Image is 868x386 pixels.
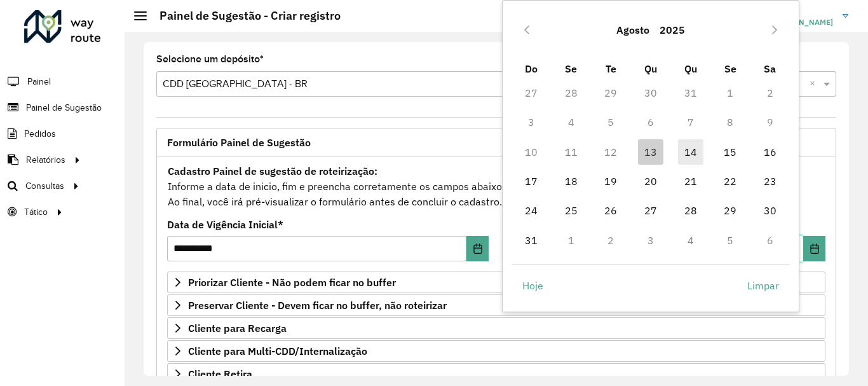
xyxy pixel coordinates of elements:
[764,20,785,40] button: Next Month
[710,226,750,255] td: 5
[559,198,584,223] span: 25
[611,15,654,45] button: Choose Month
[670,226,710,255] td: 4
[591,78,631,107] td: 29
[26,101,102,114] span: Painel de Sugestão
[591,226,631,255] td: 2
[522,278,543,293] span: Hoje
[750,196,790,225] td: 30
[27,75,51,88] span: Painel
[551,167,591,196] td: 18
[519,198,544,223] span: 24
[684,62,697,75] span: Qu
[670,107,710,137] td: 7
[551,137,591,167] td: 11
[512,78,552,107] td: 27
[519,228,544,253] span: 31
[168,165,377,177] strong: Cadastro Painel de sugestão de roteirização:
[710,107,750,137] td: 8
[512,226,552,255] td: 31
[678,198,703,223] span: 28
[736,273,790,298] button: Limpar
[167,340,825,362] a: Cliente para Multi-CDD/Internalização
[551,196,591,225] td: 25
[757,198,783,223] span: 30
[638,169,663,194] span: 20
[156,52,264,67] label: Selecione um depósito
[519,169,544,194] span: 17
[551,226,591,255] td: 1
[638,139,663,165] span: 13
[591,196,631,225] td: 26
[188,323,287,333] span: Cliente para Recarga
[750,167,790,196] td: 23
[670,196,710,225] td: 28
[167,272,825,293] a: Priorizar Cliente - Não podem ficar no buffer
[670,137,710,167] td: 14
[167,363,825,385] a: Cliente Retira
[188,369,252,379] span: Cliente Retira
[750,107,790,137] td: 9
[512,273,554,298] button: Hoje
[631,137,671,167] td: 13
[167,317,825,339] a: Cliente para Recarga
[678,139,703,165] span: 14
[188,346,367,356] span: Cliente para Multi-CDD/Internalização
[167,294,825,316] a: Preservar Cliente - Devem ficar no buffer, não roteirizar
[654,15,690,45] button: Choose Year
[598,169,623,194] span: 19
[710,78,750,107] td: 1
[512,196,552,225] td: 24
[565,62,577,75] span: Se
[551,78,591,107] td: 28
[24,205,48,219] span: Tático
[551,107,591,137] td: 4
[512,167,552,196] td: 17
[559,169,584,194] span: 18
[717,139,743,165] span: 15
[606,62,616,75] span: Te
[512,137,552,167] td: 10
[167,217,283,232] label: Data de Vigência Inicial
[810,76,820,92] span: Clear all
[512,107,552,137] td: 3
[724,62,736,75] span: Se
[750,78,790,107] td: 2
[466,236,489,261] button: Choose Date
[678,169,703,194] span: 21
[631,226,671,255] td: 3
[591,137,631,167] td: 12
[670,167,710,196] td: 21
[750,137,790,167] td: 16
[764,62,776,75] span: Sa
[670,78,710,107] td: 31
[167,163,825,210] div: Informe a data de inicio, fim e preencha corretamente os campos abaixo. Ao final, você irá pré-vi...
[188,300,447,310] span: Preservar Cliente - Devem ficar no buffer, não roteirizar
[591,167,631,196] td: 19
[710,137,750,167] td: 15
[644,62,657,75] span: Qu
[747,278,779,293] span: Limpar
[26,153,65,167] span: Relatórios
[147,9,341,23] h2: Painel de Sugestão - Criar registro
[631,107,671,137] td: 6
[24,127,56,141] span: Pedidos
[717,198,743,223] span: 29
[631,167,671,196] td: 20
[710,196,750,225] td: 29
[525,62,538,75] span: Do
[188,277,396,287] span: Priorizar Cliente - Não podem ficar no buffer
[598,198,623,223] span: 26
[631,78,671,107] td: 30
[638,198,663,223] span: 27
[803,236,825,261] button: Choose Date
[591,107,631,137] td: 5
[750,226,790,255] td: 6
[717,169,743,194] span: 22
[167,137,311,148] span: Formulário Painel de Sugestão
[757,139,783,165] span: 16
[517,20,537,40] button: Previous Month
[631,196,671,225] td: 27
[25,179,64,193] span: Consultas
[757,169,783,194] span: 23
